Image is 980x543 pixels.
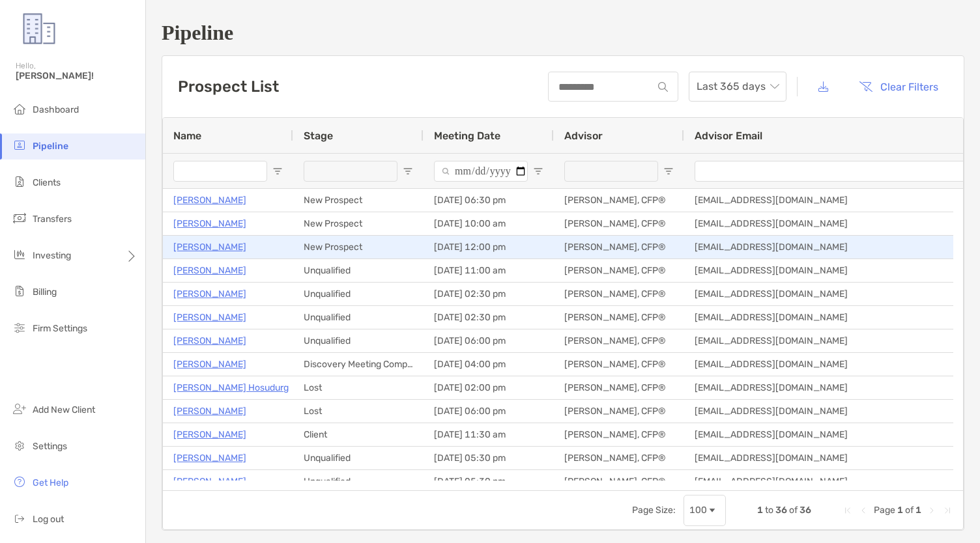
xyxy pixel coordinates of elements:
button: Clear Filters [849,72,948,101]
h3: Prospect List [178,77,279,96]
div: [DATE] 11:30 am [424,423,554,446]
img: pipeline icon [12,137,27,153]
img: billing icon [12,283,27,299]
a: [PERSON_NAME] [173,403,246,419]
a: [PERSON_NAME] [173,262,246,279]
img: settings icon [12,438,27,453]
a: [PERSON_NAME] [173,356,246,372]
div: Lost [293,400,424,423]
span: Investing [33,250,71,261]
div: [DATE] 02:00 pm [424,376,554,399]
span: Last 365 days [697,72,779,101]
div: [DATE] 04:00 pm [424,353,554,376]
span: Get Help [33,477,68,488]
span: Name [173,130,201,142]
span: Log out [33,514,64,525]
span: Page [874,505,895,516]
button: Open Filter Menu [663,166,674,176]
div: [DATE] 05:30 pm [424,470,554,493]
span: Meeting Date [434,130,500,142]
div: [DATE] 10:00 am [424,212,554,235]
div: [DATE] 06:00 pm [424,400,554,423]
div: Next Page [927,505,937,516]
span: Settings [33,441,67,452]
div: [PERSON_NAME], CFP® [554,259,684,282]
span: [PERSON_NAME]! [16,70,137,81]
div: [DATE] 02:30 pm [424,306,554,329]
div: [PERSON_NAME], CFP® [554,306,684,329]
a: [PERSON_NAME] [173,473,246,490]
a: [PERSON_NAME] [173,426,246,443]
img: firm-settings icon [12,320,27,335]
img: Zoe Logo [16,5,63,52]
div: 100 [689,505,707,516]
div: New Prospect [293,212,424,235]
span: 36 [800,505,811,516]
span: to [765,505,773,516]
div: First Page [843,505,853,516]
a: [PERSON_NAME] [173,333,246,349]
div: [DATE] 12:00 pm [424,236,554,258]
div: Last Page [942,505,953,516]
span: Billing [33,286,57,298]
span: 1 [757,505,763,516]
span: Advisor [564,130,603,142]
div: [PERSON_NAME], CFP® [554,423,684,446]
div: New Prospect [293,189,424,212]
a: [PERSON_NAME] [173,216,246,232]
div: [PERSON_NAME], CFP® [554,212,684,235]
div: [PERSON_NAME], CFP® [554,329,684,352]
div: [PERSON_NAME], CFP® [554,376,684,399]
div: [DATE] 05:30 pm [424,447,554,469]
span: Clients [33,177,61,188]
span: Advisor Email [695,130,762,142]
div: [PERSON_NAME], CFP® [554,283,684,305]
span: Stage [304,130,333,142]
a: [PERSON_NAME] [173,450,246,466]
h1: Pipeline [162,21,964,45]
div: Discovery Meeting Complete [293,353,424,376]
div: Unqualified [293,470,424,493]
a: [PERSON_NAME] [173,286,246,302]
input: Meeting Date Filter Input [434,161,528,182]
span: 36 [775,505,787,516]
div: Unqualified [293,306,424,329]
div: [PERSON_NAME], CFP® [554,400,684,423]
div: [PERSON_NAME], CFP® [554,447,684,469]
a: [PERSON_NAME] Hosudurg [173,380,289,396]
a: [PERSON_NAME] [173,309,246,326]
div: Unqualified [293,447,424,469]
a: [PERSON_NAME] [173,192,246,208]
div: Unqualified [293,283,424,305]
span: 1 [915,505,921,516]
img: add_new_client icon [12,401,27,417]
span: Firm Settings [33,323,87,334]
div: [DATE] 11:00 am [424,259,554,282]
img: transfers icon [12,210,27,226]
input: Name Filter Input [173,161,267,182]
div: [DATE] 06:30 pm [424,189,554,212]
div: Unqualified [293,259,424,282]
div: [PERSON_NAME], CFP® [554,189,684,212]
img: input icon [658,82,668,92]
span: Pipeline [33,141,68,152]
span: of [789,505,798,516]
div: Previous Page [858,505,869,516]
span: Add New Client [33,404,95,415]
div: Unqualified [293,329,424,352]
img: dashboard icon [12,101,27,117]
a: [PERSON_NAME] [173,239,246,255]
